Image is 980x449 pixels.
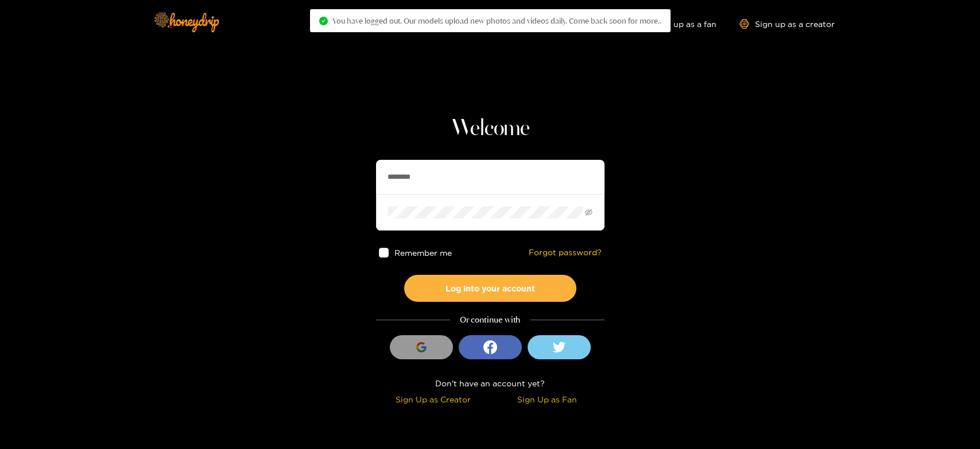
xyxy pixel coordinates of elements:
[493,393,602,406] div: Sign Up as Fan
[332,16,661,25] span: You have logged out. Our models upload new photos and videos daily. Come back soon for more..
[585,209,592,216] span: eye-invisible
[376,377,605,390] div: Don't have an account yet?
[376,313,605,327] div: Or continue with
[379,393,487,406] div: Sign Up as Creator
[394,248,451,257] span: Remember me
[529,248,602,258] a: Forgot password?
[739,19,835,29] a: Sign up as a creator
[404,275,576,302] button: Log into your account
[376,115,605,143] h1: Welcome
[638,19,716,29] a: Sign up as a fan
[319,17,328,25] span: check-circle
